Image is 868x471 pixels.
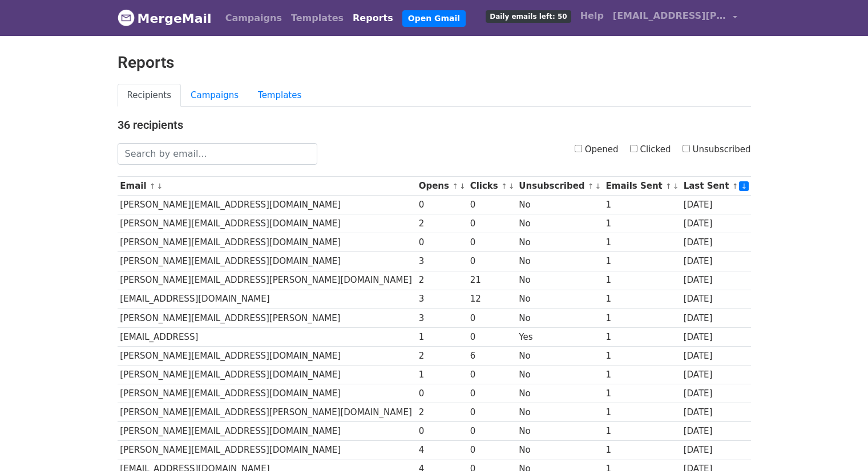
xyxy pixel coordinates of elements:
td: [DATE] [681,422,751,441]
td: No [516,422,603,441]
td: 1 [416,327,467,346]
td: 0 [467,403,516,422]
td: No [516,290,603,308]
td: 0 [467,422,516,441]
td: [DATE] [681,196,751,214]
td: 1 [603,346,681,365]
td: 1 [603,308,681,327]
td: 0 [416,422,467,441]
td: No [516,384,603,403]
a: Reports [348,7,398,30]
td: 1 [603,271,681,290]
label: Opened [575,143,619,156]
a: Daily emails left: 50 [481,5,575,27]
label: Clicked [630,143,671,156]
a: ↓ [157,182,163,190]
td: 2 [416,271,467,290]
td: [PERSON_NAME][EMAIL_ADDRESS][DOMAIN_NAME] [118,233,416,252]
td: [DATE] [681,290,751,308]
a: [EMAIL_ADDRESS][PERSON_NAME][DOMAIN_NAME] [608,5,742,31]
img: MergeMail logo [118,9,135,26]
td: 0 [467,308,516,327]
td: 21 [467,271,516,290]
label: Unsubscribed [683,143,751,156]
td: [DATE] [681,214,751,233]
input: Opened [575,145,582,152]
a: ↑ [501,182,507,190]
td: 1 [603,214,681,233]
td: 0 [467,366,516,384]
td: [PERSON_NAME][EMAIL_ADDRESS][PERSON_NAME][DOMAIN_NAME] [118,271,416,290]
th: Unsubscribed [516,177,603,196]
td: No [516,403,603,422]
td: 1 [603,384,681,403]
td: [PERSON_NAME][EMAIL_ADDRESS][DOMAIN_NAME] [118,196,416,214]
td: 0 [416,384,467,403]
td: [PERSON_NAME][EMAIL_ADDRESS][PERSON_NAME] [118,308,416,327]
td: 12 [467,290,516,308]
td: [PERSON_NAME][EMAIL_ADDRESS][DOMAIN_NAME] [118,346,416,365]
td: No [516,346,603,365]
th: Clicks [467,177,516,196]
td: No [516,196,603,214]
td: 3 [416,308,467,327]
td: 1 [603,233,681,252]
td: 0 [416,233,467,252]
a: Templates [286,7,348,30]
td: [PERSON_NAME][EMAIL_ADDRESS][DOMAIN_NAME] [118,214,416,233]
td: No [516,308,603,327]
a: Templates [248,84,311,107]
td: [DATE] [681,308,751,327]
td: 1 [603,403,681,422]
td: [EMAIL_ADDRESS][DOMAIN_NAME] [118,290,416,308]
td: [EMAIL_ADDRESS] [118,327,416,346]
th: Opens [416,177,467,196]
a: ↓ [508,182,515,190]
td: [DATE] [681,346,751,365]
td: 1 [603,441,681,460]
a: ↑ [452,182,458,190]
td: [DATE] [681,233,751,252]
td: 0 [467,233,516,252]
input: Unsubscribed [683,145,690,152]
td: [DATE] [681,384,751,403]
a: ↑ [588,182,594,190]
th: Emails Sent [603,177,681,196]
td: [DATE] [681,441,751,460]
a: ↑ [665,182,672,190]
a: ↓ [459,182,466,190]
a: ↓ [595,182,601,190]
td: 1 [603,327,681,346]
td: 2 [416,214,467,233]
span: [EMAIL_ADDRESS][PERSON_NAME][DOMAIN_NAME] [613,9,727,23]
td: No [516,271,603,290]
th: Last Sent [681,177,751,196]
td: No [516,252,603,271]
td: 0 [467,327,516,346]
td: [PERSON_NAME][EMAIL_ADDRESS][DOMAIN_NAME] [118,422,416,441]
td: [DATE] [681,403,751,422]
td: 0 [467,196,516,214]
td: 3 [416,252,467,271]
td: 0 [467,384,516,403]
td: Yes [516,327,603,346]
td: [DATE] [681,271,751,290]
td: 3 [416,290,467,308]
input: Search by email... [118,143,317,165]
td: [DATE] [681,366,751,384]
td: 6 [467,346,516,365]
td: 0 [467,252,516,271]
td: [DATE] [681,327,751,346]
td: [DATE] [681,252,751,271]
td: No [516,214,603,233]
span: Daily emails left: 50 [486,10,571,23]
td: [PERSON_NAME][EMAIL_ADDRESS][DOMAIN_NAME] [118,252,416,271]
td: [PERSON_NAME][EMAIL_ADDRESS][DOMAIN_NAME] [118,366,416,384]
td: [PERSON_NAME][EMAIL_ADDRESS][DOMAIN_NAME] [118,384,416,403]
td: [PERSON_NAME][EMAIL_ADDRESS][PERSON_NAME][DOMAIN_NAME] [118,403,416,422]
a: ↑ [150,182,156,190]
input: Clicked [630,145,637,152]
td: 1 [603,290,681,308]
a: Help [576,5,608,27]
td: 0 [467,441,516,460]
